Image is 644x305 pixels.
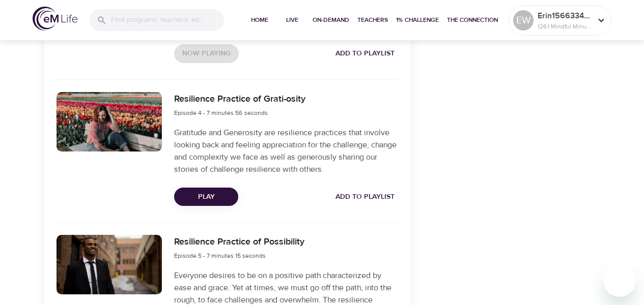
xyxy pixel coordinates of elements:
span: Live [280,15,304,25]
span: 1% Challenge [396,15,439,25]
input: Find programs, teachers, etc... [111,9,224,31]
button: Add to Playlist [331,44,399,63]
img: logo [33,7,77,30]
span: Add to Playlist [335,47,395,60]
span: Play [182,191,230,203]
h6: Resilience Practice of Grati-osity [174,92,305,107]
iframe: Button to launch messaging window [603,264,636,297]
p: Erin1566334765 [538,10,592,22]
p: 1261 Mindful Minutes [538,22,592,31]
span: Home [247,15,272,25]
div: EW [513,10,534,30]
p: Gratitude and Generosity are resilience practices that involve looking back and feeling appreciat... [174,127,398,175]
span: Episode 5 - 7 minutes 15 seconds [174,252,266,260]
span: The Connection [447,15,498,25]
span: Episode 4 - 7 minutes 56 seconds [174,109,268,117]
span: On-Demand [313,15,349,25]
button: Add to Playlist [331,188,399,206]
span: Add to Playlist [335,191,395,203]
span: Teachers [357,15,388,25]
button: Play [174,188,238,206]
h6: Resilience Practice of Possibility [174,235,304,250]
